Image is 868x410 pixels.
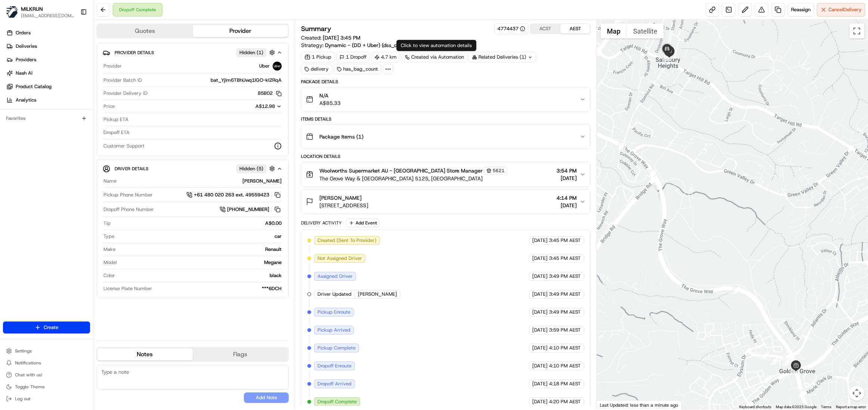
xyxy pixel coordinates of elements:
[273,62,282,71] img: uber-new-logo.jpeg
[319,202,368,209] span: [STREET_ADDRESS]
[788,3,814,16] button: Reassign
[301,79,590,85] div: Package Details
[103,272,115,279] span: Color
[325,41,420,49] a: Dynamic - (DD + Uber) (dss_cPCnzd)
[334,64,381,74] div: has_bag_count
[103,246,115,253] span: Make
[557,167,577,174] span: 3:54 PM
[532,363,548,369] span: [DATE]
[317,398,357,405] span: Dropoff Complete
[323,34,360,41] span: [DATE] 3:45 PM
[836,405,866,409] a: Report a map error
[549,363,581,369] span: 4:10 PM AEST
[3,394,90,404] button: Log out
[193,348,288,360] button: Flags
[549,398,581,405] span: 4:20 PM AEST
[236,48,277,57] button: Hidden (1)
[103,143,145,149] span: Customer Support
[358,291,397,298] span: [PERSON_NAME]
[3,382,90,392] button: Toggle Theme
[783,358,791,366] div: 6
[346,218,379,227] button: Add Event
[317,291,351,298] span: Driver Updated
[103,220,111,227] span: Tip
[301,41,420,49] div: Strategy:
[821,405,831,409] a: Terms (opens in new tab)
[194,192,269,198] span: +61 480 020 263 ext. 49559423
[97,348,193,360] button: Notes
[601,24,627,38] button: Show street map
[325,41,414,49] span: Dynamic - (DD + Uber) (dss_cPCnzd)
[532,345,548,351] span: [DATE]
[16,70,32,77] span: Nash AI
[16,29,31,36] span: Orders
[402,52,467,62] a: Created via Automation
[259,63,270,69] span: Uber
[849,386,864,401] button: Map camera controls
[115,50,154,56] span: Provider Details
[532,309,548,316] span: [DATE]
[763,375,771,383] div: 7
[16,97,36,103] span: Analytics
[549,255,581,262] span: 3:45 PM AEST
[739,404,771,410] button: Keyboard shortcuts
[301,153,590,159] div: Location Details
[6,6,18,18] img: MILKRUN
[255,103,275,109] span: A$12.98
[258,90,282,97] button: 85B02
[532,273,548,280] span: [DATE]
[15,348,32,354] span: Settings
[3,112,90,124] div: Favorites
[301,52,335,62] div: 1 Pickup
[103,192,153,198] span: Pickup Phone Number
[3,370,90,380] button: Chat with us!
[103,103,115,110] span: Price
[15,384,45,390] span: Toggle Theme
[220,205,282,214] button: [PHONE_NUMBER]
[3,346,90,356] button: Settings
[336,52,370,62] div: 1 Dropoff
[761,351,769,359] div: 8
[103,233,114,240] span: Type
[21,13,74,19] button: [EMAIL_ADDRESS][DOMAIN_NAME]
[239,165,263,172] span: Hidden ( 5 )
[301,125,590,149] button: Package Items (1)
[211,77,282,84] span: bat_YjIm6TBhUwq1lGO-kI2RqA
[216,103,282,110] button: A$12.98
[114,220,282,227] div: A$0.00
[301,64,332,74] div: delivery
[3,81,93,93] a: Product Catalog
[530,24,560,34] button: ACST
[15,396,30,402] span: Log out
[120,259,282,266] div: Megane
[120,178,282,184] div: [PERSON_NAME]
[16,43,37,50] span: Deliveries
[103,90,148,97] span: Provider Delivery ID
[103,63,122,69] span: Provider
[732,286,740,294] div: 10
[118,246,282,253] div: Renault
[532,291,548,298] span: [DATE]
[3,94,93,106] a: Analytics
[103,162,282,175] button: Driver DetailsHidden (5)
[560,24,590,34] button: AEST
[648,169,656,177] div: 11
[557,202,577,209] span: [DATE]
[103,206,154,213] span: Dropoff Phone Number
[549,345,581,351] span: 4:10 PM AEST
[103,178,117,184] span: Name
[317,237,376,244] span: Created (Sent To Provider)
[784,352,792,361] div: 4
[798,389,806,397] div: 5
[115,166,148,172] span: Driver Details
[371,52,400,62] div: 4.7 km
[557,194,577,202] span: 4:14 PM
[15,360,41,366] span: Notifications
[301,116,590,122] div: Items Details
[21,5,43,13] span: MILKRUN
[3,3,77,21] button: MILKRUNMILKRUN[EMAIL_ADDRESS][DOMAIN_NAME]
[780,351,788,359] div: 2
[599,400,623,410] a: Open this area in Google Maps (opens a new window)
